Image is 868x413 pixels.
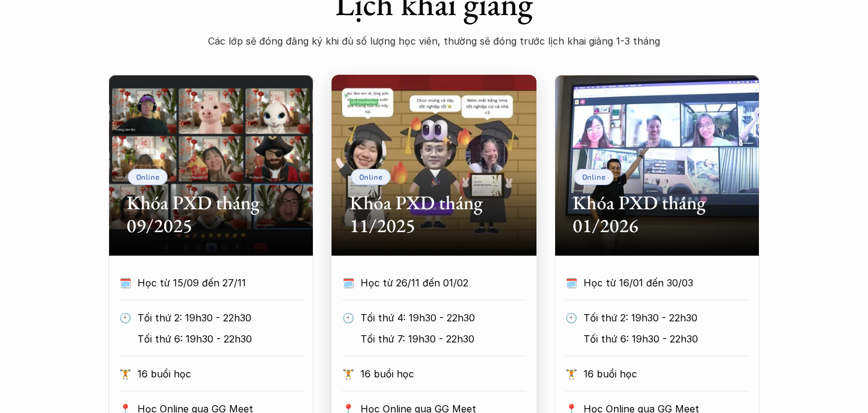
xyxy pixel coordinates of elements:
p: 🗓️ [565,274,577,292]
p: 🕙 [565,309,577,327]
p: Tối thứ 2: 19h30 - 22h30 [137,309,303,327]
p: 🕙 [119,309,131,327]
p: 🏋️ [565,365,577,383]
p: Tối thứ 4: 19h30 - 22h30 [360,309,526,327]
p: 🗓️ [342,274,354,292]
p: Các lớp sẽ đóng đăng ký khi đủ số lượng học viên, thường sẽ đóng trước lịch khai giảng 1-3 tháng [193,32,675,50]
p: Học từ 16/01 đến 30/03 [583,274,727,292]
p: 🗓️ [119,274,131,292]
p: Học từ 15/09 đến 27/11 [137,274,281,292]
p: 🕙 [342,309,354,327]
p: 16 buổi học [583,365,749,383]
p: Online [136,172,160,181]
p: Tối thứ 6: 19h30 - 22h30 [583,330,749,348]
p: Học từ 26/11 đến 01/02 [360,274,504,292]
p: 🏋️ [119,365,131,383]
p: Online [359,172,383,181]
h2: Khóa PXD tháng 09/2025 [127,191,295,238]
p: 16 buổi học [360,365,526,383]
p: 16 buổi học [137,365,303,383]
p: 🏋️ [342,365,354,383]
p: Tối thứ 2: 19h30 - 22h30 [583,309,749,327]
h2: Khóa PXD tháng 01/2026 [573,191,741,238]
p: Tối thứ 7: 19h30 - 22h30 [360,330,526,348]
h2: Khóa PXD tháng 11/2025 [350,191,518,238]
p: Online [582,172,606,181]
p: Tối thứ 6: 19h30 - 22h30 [137,330,303,348]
